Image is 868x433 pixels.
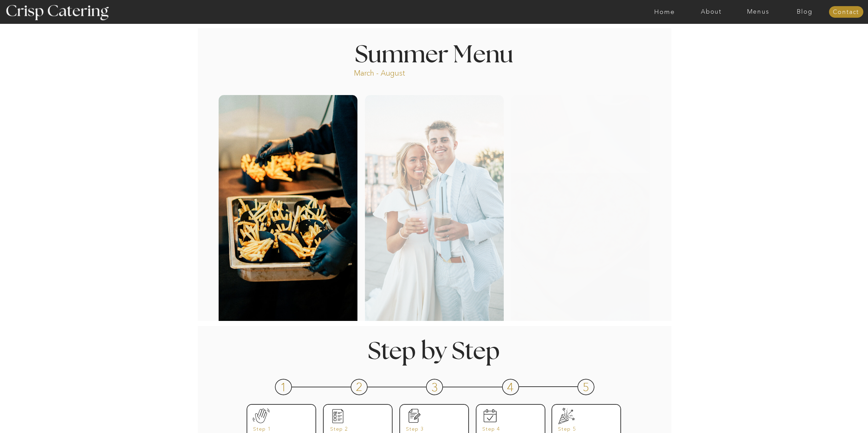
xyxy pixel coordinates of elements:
p: March - August [354,68,448,76]
a: Contact [829,9,863,16]
h3: 2 [356,381,364,390]
h3: 5 [583,381,590,391]
h3: 3 [431,381,439,391]
h1: Step by Step [339,340,529,360]
a: About [688,9,735,15]
a: Blog [781,9,828,15]
a: Menus [735,9,781,15]
h3: 4 [507,381,515,391]
h3: 1 [280,381,288,391]
h1: Summer Menu [339,43,529,63]
a: Home [641,9,688,15]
